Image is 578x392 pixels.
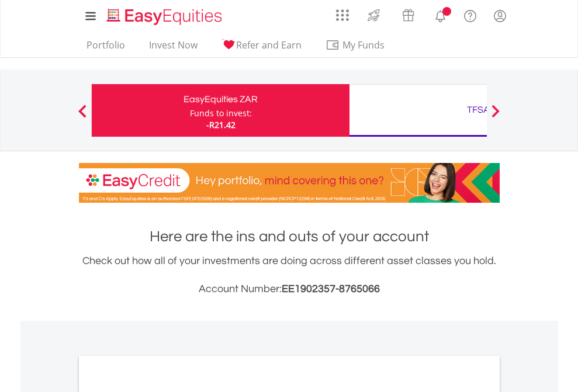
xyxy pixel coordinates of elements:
a: Refer and Earn [217,39,306,57]
span: My Funds [326,37,402,53]
a: Notifications [425,3,455,26]
div: Check out how all of your investments are doing across different asset classes you hold. [79,253,500,297]
img: vouchers-v2.svg [399,6,418,25]
h1: Here are the ins and outs of your account [79,226,500,247]
a: Portfolio [82,39,130,57]
a: Home page [102,3,227,26]
a: My Profile [485,3,515,29]
a: Vouchers [391,3,425,25]
h3: Account Number: [79,281,500,297]
a: FAQ's and Support [455,3,485,26]
div: EasyEquities ZAR [99,91,342,107]
span: -R21.42 [206,119,236,130]
span: Refer and Earn [236,39,302,51]
a: Invest Now [144,39,202,57]
img: thrive-v2.svg [364,6,383,25]
span: EE1902357-8765066 [282,283,380,294]
img: EasyEquities_Logo.png [105,7,227,26]
a: AppsGrid [328,3,357,22]
button: Next [484,110,507,122]
img: grid-menu-icon.svg [336,9,349,22]
img: EasyCredit Promotion Banner [79,163,500,203]
button: Previous [71,110,94,122]
div: Funds to invest: [190,107,252,119]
